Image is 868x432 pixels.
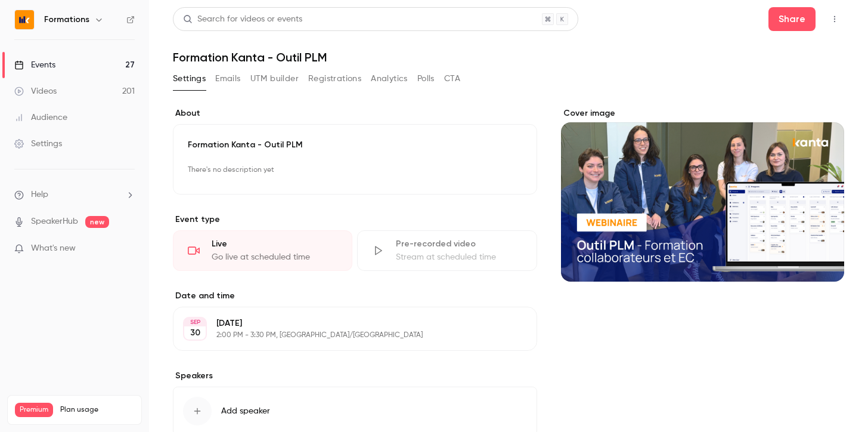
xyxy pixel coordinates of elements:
[768,7,816,31] button: Share
[173,230,352,271] div: LiveGo live at scheduled time
[417,69,435,88] button: Polls
[14,85,57,97] div: Videos
[371,69,408,88] button: Analytics
[444,69,460,88] button: CTA
[396,251,522,263] div: Stream at scheduled time
[173,370,537,382] label: Speakers
[85,216,109,228] span: new
[15,10,34,29] img: Formations
[216,317,474,329] p: [DATE]
[396,238,522,250] div: Pre-recorded video
[183,13,302,26] div: Search for videos or events
[308,69,361,88] button: Registrations
[60,405,134,415] span: Plan usage
[14,189,135,201] li: help-dropdown-opener
[561,107,844,282] section: Cover image
[221,405,270,417] span: Add speaker
[44,14,89,26] h6: Formations
[357,230,537,271] div: Pre-recorded videoStream at scheduled time
[31,189,48,201] span: Help
[188,139,522,151] p: Formation Kanta - Outil PLM
[14,59,55,71] div: Events
[561,107,844,119] label: Cover image
[31,215,78,228] a: SpeakerHub
[15,403,53,417] span: Premium
[215,69,240,88] button: Emails
[212,251,337,263] div: Go live at scheduled time
[31,242,76,255] span: What's new
[173,69,206,88] button: Settings
[184,318,206,326] div: SEP
[250,69,299,88] button: UTM builder
[216,331,474,340] p: 2:00 PM - 3:30 PM, [GEOGRAPHIC_DATA]/[GEOGRAPHIC_DATA]
[212,238,337,250] div: Live
[120,243,135,254] iframe: Noticeable Trigger
[173,50,844,64] h1: Formation Kanta - Outil PLM
[14,112,67,124] div: Audience
[173,107,537,119] label: About
[14,138,62,150] div: Settings
[173,214,537,226] p: Event type
[190,327,200,339] p: 30
[173,290,537,302] label: Date and time
[188,161,522,180] p: There's no description yet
